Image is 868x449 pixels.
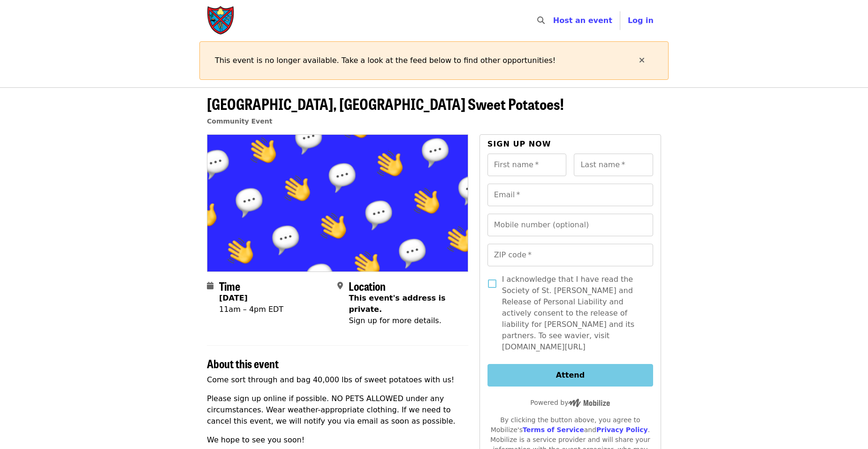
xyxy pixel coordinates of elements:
[537,16,545,25] i: search icon
[337,281,343,290] i: map-marker-alt icon
[596,426,648,434] a: Privacy Policy
[553,16,612,25] a: Host an event
[487,364,653,387] button: Attend
[349,316,441,325] span: Sign up for more details.
[207,393,468,427] p: Please sign up online if possible. NO PETS ALLOWED under any circumstances. Wear weather-appropri...
[215,49,653,72] div: This event is no longer available. Take a look at the feed below to find other opportunities!
[487,214,653,236] input: Mobile number (optional)
[631,49,653,72] button: times
[487,184,653,206] input: Email
[207,355,279,372] span: About this event
[207,281,213,290] i: calendar icon
[628,16,654,25] span: Log in
[219,278,240,294] span: Time
[550,9,558,32] input: Search
[207,434,468,446] p: We hope to see you soon!
[349,294,445,314] span: This event's address is private.
[620,11,661,30] button: Log in
[207,135,468,271] img: Farmville, VA Sweet Potatoes! organized by Society of St. Andrew
[219,304,283,315] div: 11am – 4pm EDT
[207,117,272,125] a: Community Event
[349,278,386,294] span: Location
[568,399,610,407] img: Powered by Mobilize
[487,139,551,148] span: Sign up now
[574,154,653,176] input: Last name
[639,56,645,65] i: times icon
[207,6,235,36] img: Society of St. Andrew - Home
[207,374,468,386] p: Come sort through and bag 40,000 lbs of sweet potatoes with us!
[219,294,248,302] strong: [DATE]
[487,244,653,266] input: ZIP code
[487,154,567,176] input: First name
[502,274,646,353] span: I acknowledge that I have read the Society of St. [PERSON_NAME] and Release of Personal Liability...
[530,399,610,406] span: Powered by
[207,93,564,115] span: [GEOGRAPHIC_DATA], [GEOGRAPHIC_DATA] Sweet Potatoes!
[523,426,584,434] a: Terms of Service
